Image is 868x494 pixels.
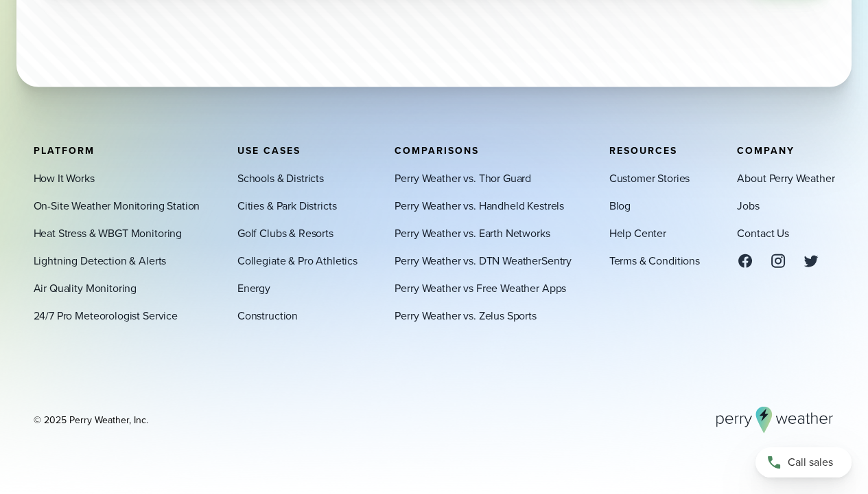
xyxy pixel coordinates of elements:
span: Comparisons [395,143,479,157]
a: About Perry Weather [737,170,834,186]
a: Perry Weather vs. Earth Networks [395,225,550,241]
a: Heat Stress & WBGT Monitoring [34,225,183,241]
a: Construction [237,307,298,324]
div: Keywords by Traffic [152,81,231,90]
div: v 4.0.25 [38,22,67,33]
span: Company [737,143,795,157]
div: Domain: [DOMAIN_NAME] [36,36,151,47]
a: Customer Stories [609,170,690,186]
span: Platform [34,143,95,157]
a: Contact Us [737,225,788,241]
a: Terms & Conditions [609,252,700,269]
img: tab_domain_overview_orange.svg [37,80,48,91]
a: Golf Clubs & Resorts [237,225,333,241]
a: 24/7 Pro Meteorologist Service [34,307,178,324]
a: Help Center [609,225,666,241]
a: Call sales [755,447,852,478]
img: tab_keywords_by_traffic_grey.svg [137,80,148,91]
a: How It Works [34,170,95,186]
a: Perry Weather vs. Zelus Sports [395,307,536,324]
a: On-Site Weather Monitoring Station [34,197,200,214]
span: Use Cases [237,143,301,157]
div: Domain Overview [52,81,123,90]
span: Resources [609,143,677,157]
a: Collegiate & Pro Athletics [237,252,357,269]
a: Air Quality Monitoring [34,280,137,296]
div: © 2025 Perry Weather, Inc. [34,413,148,427]
a: Blog [609,197,631,214]
span: Call sales [788,454,833,471]
img: website_grey.svg [22,36,33,47]
a: Perry Weather vs. Handheld Kestrels [395,197,564,214]
a: Perry Weather vs. DTN WeatherSentry [395,252,572,269]
a: Energy [237,280,270,296]
a: Lightning Detection & Alerts [34,252,167,269]
a: Jobs [737,197,759,214]
a: Cities & Park Districts [237,197,336,214]
a: Perry Weather vs Free Weather Apps [395,280,566,296]
a: Perry Weather vs. Thor Guard [395,170,531,186]
a: Schools & Districts [237,170,324,186]
img: logo_orange.svg [22,22,33,33]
